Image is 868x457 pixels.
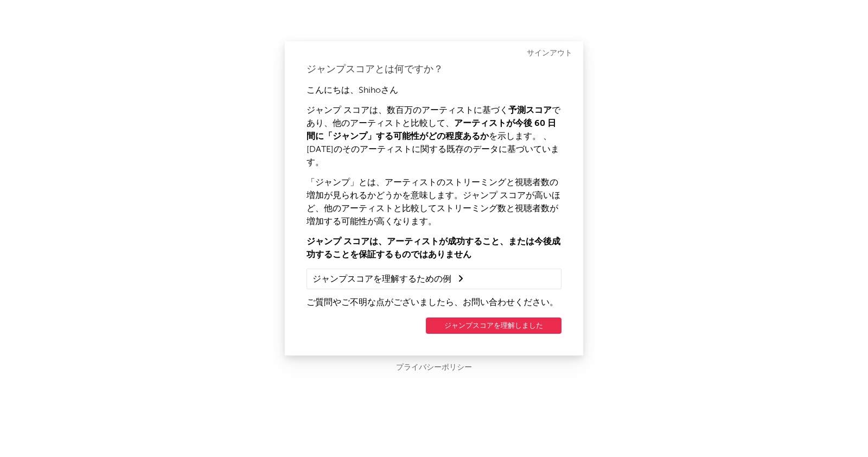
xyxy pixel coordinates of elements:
[396,361,472,375] a: プライバシーポリシー
[307,63,561,76] div: ジャンプスコアとは何ですか？
[307,238,560,259] strong: ジャンプ スコアは、アーティストが成功すること、または今後成功することを保証するものではありません
[508,106,552,115] strong: 予測スコア
[307,104,561,169] p: ジャンプ スコアは、数百万のアーティストに基づく であり、他のアーティストと比較して、 を示します。 、[DATE]のそのアーティストに関する既存のデータに基づいています。
[307,176,561,228] p: 「ジャンプ」とは、アーティストのストリーミングと視聴者数の増加が見られるかどうかを意味します。ジャンプ スコアが高いほど、他のアーティストと比較してストリーミング数と視聴者数が増加する可能性が高...
[527,47,572,60] a: サインアウト
[312,272,556,286] summary: ジャンプスコアを理解するための例
[426,318,561,334] button: ジャンプスコアを理解しました
[307,296,561,309] p: ご質問やご不明な点がございましたら、お問い合わせください。
[307,84,561,97] p: こんにちは、 Shiho さん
